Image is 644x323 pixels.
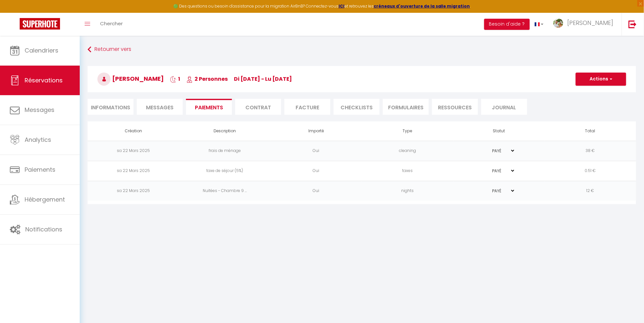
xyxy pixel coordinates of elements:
[549,13,622,36] a: ... [PERSON_NAME]
[97,75,164,83] span: [PERSON_NAME]
[362,141,453,161] td: cleaning
[100,20,123,27] span: Chercher
[179,121,271,141] th: Description
[95,13,128,36] a: Chercher
[179,181,271,201] td: Nuitées - Chambre 9 ...
[270,181,362,201] td: Oui
[339,3,344,9] a: ICI
[88,99,134,115] li: Informations
[270,121,362,141] th: Importé
[362,181,453,201] td: nights
[484,19,530,30] button: Besoin d'aide ?
[88,161,179,181] td: sa 22 Mars 2025
[25,76,63,84] span: Réservations
[374,3,470,9] a: créneaux d'ouverture de la salle migration
[170,75,180,83] span: 1
[5,3,25,22] button: Ouvrir le widget de chat LiveChat
[576,73,626,86] button: Actions
[186,75,228,83] span: 2 Personnes
[179,161,271,181] td: taxe de séjour (5%)
[179,141,271,161] td: frais de ménage
[553,19,563,28] img: ...
[88,121,179,141] th: Création
[545,141,636,161] td: 38 €
[186,99,232,115] li: Paiements
[362,121,453,141] th: Type
[284,99,330,115] li: Facture
[383,99,429,115] li: FORMULAIRES
[481,99,527,115] li: Journal
[146,104,174,111] span: Messages
[25,136,51,144] span: Analytics
[568,19,613,27] span: [PERSON_NAME]
[629,20,637,28] img: logout
[25,195,65,204] span: Hébergement
[234,75,292,83] span: di [DATE] - lu [DATE]
[545,161,636,181] td: 0.51 €
[545,181,636,201] td: 12 €
[25,46,58,54] span: Calendriers
[334,99,380,115] li: CHECKLISTS
[25,106,54,114] span: Messages
[88,181,179,201] td: sa 22 Mars 2025
[270,141,362,161] td: Oui
[25,225,62,233] span: Notifications
[235,99,281,115] li: Contrat
[88,141,179,161] td: sa 22 Mars 2025
[20,18,60,30] img: Super Booking
[432,99,478,115] li: Ressources
[270,161,362,181] td: Oui
[545,121,636,141] th: Total
[88,44,636,55] a: Retourner vers
[453,121,545,141] th: Statut
[25,165,55,174] span: Paiements
[362,161,453,181] td: taxes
